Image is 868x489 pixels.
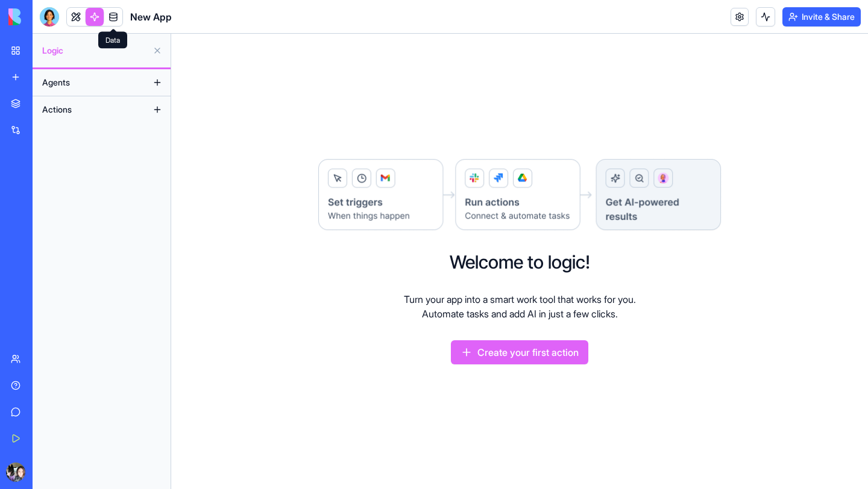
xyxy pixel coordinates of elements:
[317,158,722,232] img: Logic
[782,7,861,26] button: Invite & Share
[98,32,127,49] div: Data
[451,340,588,364] button: Create your first action
[451,349,588,361] a: Create your first action
[36,73,148,92] button: Agents
[42,76,70,89] span: Agents
[404,292,636,321] p: Turn your app into a smart work tool that works for you. Automate tasks and add AI in just a few ...
[42,45,148,57] span: Logic
[450,251,590,273] h2: Welcome to logic!
[130,10,172,24] span: New App
[8,8,83,25] img: logo
[42,104,72,116] span: Actions
[36,100,148,119] button: Actions
[6,463,25,482] img: ACg8ocKRmkq6aTyVj7gBzYzFzEE5-1W6yi2cRGh9BXc9STMfHkuyaDA1=s96-c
